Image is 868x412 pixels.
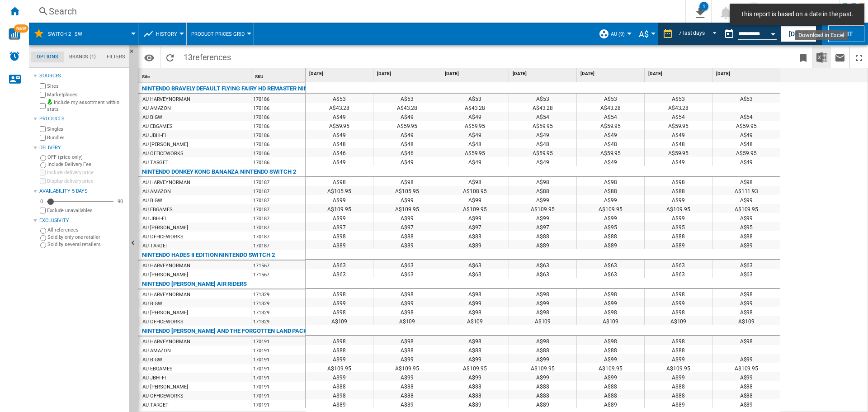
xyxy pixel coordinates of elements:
[712,213,780,222] div: A$99
[634,23,658,45] md-menu: Currency
[712,298,780,307] div: A$99
[306,112,373,121] div: A$49
[577,222,644,231] div: A$95
[373,112,441,121] div: A$49
[156,31,177,37] span: History
[712,195,780,204] div: A$99
[509,260,576,269] div: A$63
[373,240,441,249] div: A$89
[577,148,644,157] div: A$59.95
[39,144,125,152] div: Delivery
[40,170,46,175] input: Include delivery price
[142,196,162,205] div: AU BIGW
[679,30,705,36] div: 7 last days
[40,242,46,248] input: Sold by several retailers
[40,178,46,184] input: Display delivery price
[253,68,305,82] div: SKU Sort None
[813,47,831,68] button: Download in Excel
[509,130,576,139] div: A$49
[850,47,868,68] button: Maximize
[373,139,441,148] div: A$48
[143,23,182,45] div: History
[373,289,441,298] div: A$98
[40,135,46,141] input: Bundles
[306,148,373,157] div: A$46
[645,260,712,269] div: A$63
[40,100,46,112] input: Include my assortment within stats
[142,261,190,270] div: AU HARVEYNORMAN
[251,213,305,223] div: 170187
[373,121,441,130] div: A$59.95
[712,157,780,166] div: A$49
[140,49,158,66] button: Options
[251,232,305,241] div: 170187
[712,316,780,325] div: A$109
[306,204,373,213] div: A$109.95
[142,214,166,223] div: AU JBHI-FI
[645,177,712,186] div: A$98
[47,234,125,241] label: Sold by only one retailer
[251,112,305,121] div: 170186
[373,316,441,325] div: A$109
[441,289,509,298] div: A$98
[441,298,509,307] div: A$99
[251,260,305,270] div: 171567
[699,2,708,11] div: 1
[142,95,190,104] div: AU HARVEYNORMAN
[142,308,188,317] div: AU [PERSON_NAME]
[611,31,625,37] span: AU (9)
[306,157,373,166] div: A$49
[373,298,441,307] div: A$99
[40,228,46,234] input: All references
[373,157,441,166] div: A$49
[441,195,509,204] div: A$99
[373,222,441,231] div: A$97
[712,240,780,249] div: A$89
[306,103,373,112] div: A$43.28
[509,269,576,278] div: A$63
[142,250,275,260] div: NINTENDO HADES II EDITION NINTENDO SWITCH 2
[445,71,507,77] span: [DATE]
[47,91,125,98] label: Marketplaces
[441,204,509,213] div: A$109.95
[645,213,712,222] div: A$99
[142,279,247,289] div: NINTENDO [PERSON_NAME] AIR RIDERS
[40,126,46,132] input: Singles
[161,47,179,68] button: Reload
[577,177,644,186] div: A$98
[441,148,509,157] div: A$59.95
[579,68,644,80] div: [DATE]
[831,47,849,68] button: Send this report by email
[31,52,64,62] md-tab-item: Options
[645,186,712,195] div: A$88
[64,52,101,62] md-tab-item: Brands (1)
[441,231,509,240] div: A$88
[577,195,644,204] div: A$99
[251,130,305,139] div: 170186
[40,235,46,241] input: Sold by only one retailer
[509,139,576,148] div: A$48
[712,139,780,148] div: A$48
[47,134,125,141] label: Bundles
[712,94,780,103] div: A$53
[47,99,52,104] img: mysite-bg-18x18.png
[251,157,305,166] div: 170186
[509,157,576,166] div: A$49
[441,103,509,112] div: A$43.28
[253,68,305,82] div: Sort None
[251,308,305,317] div: 171329
[306,307,373,316] div: A$98
[577,103,644,112] div: A$43.28
[738,10,856,19] span: This report is based on a date in the past.
[645,298,712,307] div: A$99
[509,204,576,213] div: A$109.95
[639,29,649,39] span: A$
[47,227,125,233] label: All references
[251,121,305,130] div: 170186
[251,139,305,148] div: 170186
[251,241,305,250] div: 170187
[611,23,629,45] button: AU (9)
[712,260,780,269] div: A$63
[9,28,20,40] img: wise-card.svg
[306,130,373,139] div: A$49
